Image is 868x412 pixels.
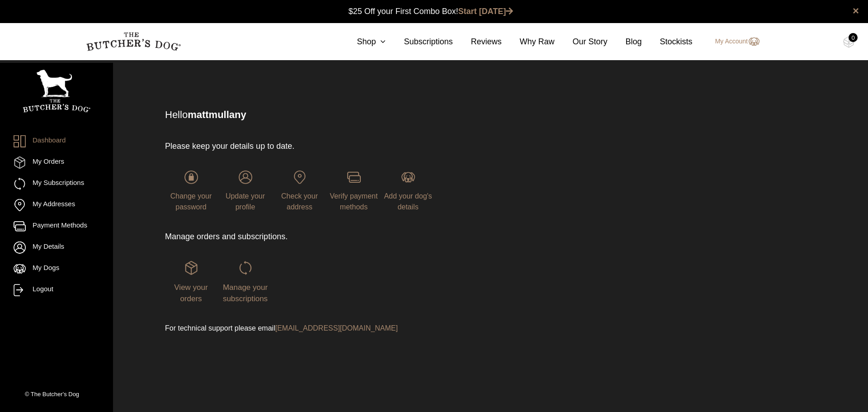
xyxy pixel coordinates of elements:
[281,192,318,211] span: Check your address
[386,36,453,48] a: Subscriptions
[14,135,99,147] a: Dashboard
[382,170,434,211] a: Add your dog's details
[226,192,265,211] span: Update your profile
[219,261,271,303] a: Manage your subscriptions
[502,36,555,48] a: Why Raw
[384,192,432,211] span: Add your dog's details
[184,170,198,184] img: login-TBD_Password.png
[608,36,642,48] a: Blog
[275,324,398,332] a: [EMAIL_ADDRESS][DOMAIN_NAME]
[165,140,546,152] p: Please keep your details up to date.
[642,36,693,48] a: Stockists
[14,284,99,296] a: Logout
[555,36,608,48] a: Our Story
[330,192,378,211] span: Verify payment methods
[239,170,252,184] img: login-TBD_Profile.png
[843,36,854,48] img: TBD_Cart-Empty.png
[328,170,380,211] a: Verify payment methods
[14,156,99,169] a: My Orders
[165,261,217,303] a: View your orders
[239,261,252,275] img: login-TBD_Subscriptions.png
[23,70,90,113] img: TBD_Portrait_Logo_White.png
[14,263,99,275] a: My Dogs
[14,199,99,211] a: My Addresses
[339,36,386,48] a: Shop
[219,170,271,211] a: Update your profile
[223,283,268,303] span: Manage your subscriptions
[849,33,858,42] div: 0
[165,170,217,211] a: Change your password
[170,192,212,211] span: Change your password
[274,170,325,211] a: Check your address
[347,170,361,184] img: login-TBD_Payments.png
[853,5,859,16] a: close
[293,170,307,184] img: login-TBD_Address.png
[458,7,514,16] a: Start [DATE]
[401,170,415,184] img: login-TBD_Dog.png
[174,283,208,303] span: View your orders
[14,220,99,232] a: Payment Methods
[453,36,501,48] a: Reviews
[14,242,99,254] a: My Details
[14,178,99,190] a: My Subscriptions
[165,323,546,334] p: For technical support please email
[706,36,759,47] a: My Account
[188,109,246,120] strong: mattmullany
[165,107,758,122] p: Hello
[184,261,198,275] img: login-TBD_Orders.png
[165,231,546,243] p: Manage orders and subscriptions.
